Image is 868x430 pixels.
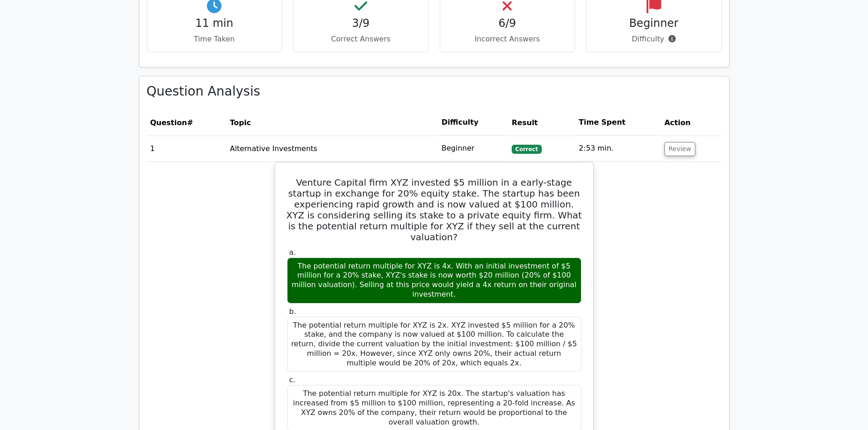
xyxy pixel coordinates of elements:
td: Beginner [438,136,508,162]
th: Topic [226,110,438,136]
span: c. [289,375,296,384]
th: # [147,110,226,136]
h4: 3/9 [301,17,421,30]
div: The potential return multiple for XYZ is 2x. XYZ invested $5 million for a 20% stake, and the com... [287,317,581,372]
td: 1 [147,136,226,162]
th: Result [508,110,575,136]
td: 2:53 min. [575,136,661,162]
th: Difficulty [438,110,508,136]
h3: Question Analysis [147,84,722,99]
button: Review [664,142,695,156]
p: Correct Answers [301,34,421,45]
p: Incorrect Answers [447,34,568,45]
p: Time Taken [154,34,275,45]
span: Correct [512,145,541,154]
span: b. [289,307,296,316]
span: Question [150,118,187,127]
h4: Beginner [594,17,714,30]
p: Difficulty [594,34,714,45]
h4: 11 min [154,17,275,30]
h4: 6/9 [447,17,568,30]
td: Alternative Investments [226,136,438,162]
div: The potential return multiple for XYZ is 4x. With an initial investment of $5 million for a 20% s... [287,258,581,304]
span: a. [289,248,296,257]
th: Action [661,110,721,136]
th: Time Spent [575,110,661,136]
h5: Venture Capital firm XYZ invested $5 million in a early-stage startup in exchange for 20% equity ... [286,177,582,243]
